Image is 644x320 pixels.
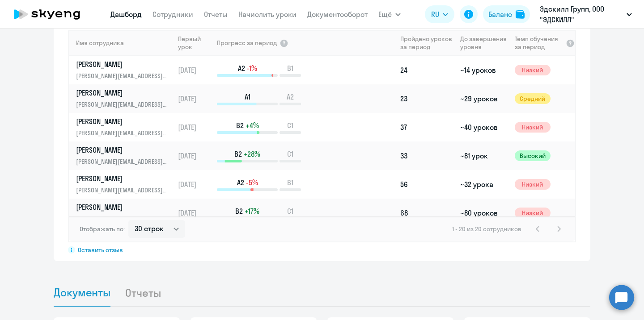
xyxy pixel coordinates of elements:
[244,149,260,159] span: +28%
[483,5,530,23] button: Балансbalance
[80,225,125,233] span: Отображать по:
[76,202,168,212] p: [PERSON_NAME]
[54,279,590,307] ul: Tabs
[174,170,216,199] td: [DATE]
[76,174,168,183] p: [PERSON_NAME]
[174,84,216,113] td: [DATE]
[457,199,511,227] td: ~80 уроков
[238,63,245,73] span: A2
[174,199,216,227] td: [DATE]
[174,141,216,170] td: [DATE]
[515,122,551,133] span: Низкий
[287,149,293,159] span: C1
[457,170,511,199] td: ~32 урока
[246,178,258,187] span: -5%
[397,113,457,141] td: 37
[397,199,457,227] td: 68
[287,178,293,187] span: B1
[76,157,168,166] p: [PERSON_NAME][EMAIL_ADDRESS][DOMAIN_NAME]
[378,9,392,20] span: Ещё
[174,56,216,84] td: [DATE]
[76,185,168,195] p: [PERSON_NAME][EMAIL_ADDRESS][DOMAIN_NAME]
[76,88,168,98] p: [PERSON_NAME]
[204,10,228,19] a: Отчеты
[76,59,168,69] p: [PERSON_NAME]
[425,5,454,23] button: RU
[217,39,277,47] span: Прогресс за период
[78,246,123,254] span: Оставить отзыв
[515,208,551,218] span: Низкий
[54,286,110,299] span: Документы
[287,206,293,216] span: C1
[76,214,168,224] p: [EMAIL_ADDRESS][DOMAIN_NAME]
[234,149,242,159] span: B2
[457,30,511,56] th: До завершения уровня
[237,178,244,187] span: A2
[457,56,511,84] td: ~14 уроков
[76,71,168,81] p: [PERSON_NAME][EMAIL_ADDRESS][DOMAIN_NAME]
[235,206,243,216] span: B2
[307,10,368,19] a: Документооборот
[378,5,401,23] button: Ещё
[515,65,551,75] span: Низкий
[69,30,174,56] th: Имя сотрудника
[76,202,174,224] a: [PERSON_NAME][EMAIL_ADDRESS][DOMAIN_NAME]
[76,174,174,195] a: [PERSON_NAME][PERSON_NAME][EMAIL_ADDRESS][DOMAIN_NAME]
[110,10,142,19] a: Дашборд
[174,113,216,141] td: [DATE]
[457,141,511,170] td: ~81 урок
[236,121,244,130] span: B2
[397,30,457,56] th: Пройдено уроков за период
[76,145,174,166] a: [PERSON_NAME][PERSON_NAME][EMAIL_ADDRESS][DOMAIN_NAME]
[457,113,511,141] td: ~40 уроков
[76,128,168,138] p: [PERSON_NAME][EMAIL_ADDRESS][PERSON_NAME][DOMAIN_NAME]
[540,4,623,25] p: Эдскилл Групп, ООО "ЭДСКИЛЛ"
[515,93,551,104] span: Средний
[153,10,193,19] a: Сотрудники
[247,63,257,73] span: -1%
[452,225,521,233] span: 1 - 20 из 20 сотрудников
[76,100,168,109] p: [PERSON_NAME][EMAIL_ADDRESS][PERSON_NAME][DOMAIN_NAME]
[535,4,636,25] button: Эдскилл Групп, ООО "ЭДСКИЛЛ"
[245,206,259,216] span: +17%
[397,141,457,170] td: 33
[76,145,168,155] p: [PERSON_NAME]
[397,170,457,199] td: 56
[174,30,216,56] th: Первый урок
[431,9,439,20] span: RU
[397,84,457,113] td: 23
[287,92,294,102] span: A2
[76,88,174,109] a: [PERSON_NAME][PERSON_NAME][EMAIL_ADDRESS][PERSON_NAME][DOMAIN_NAME]
[515,179,551,190] span: Низкий
[457,84,511,113] td: ~29 уроков
[238,10,297,19] a: Начислить уроки
[246,121,259,130] span: +4%
[488,9,512,20] div: Баланс
[76,59,174,81] a: [PERSON_NAME][PERSON_NAME][EMAIL_ADDRESS][DOMAIN_NAME]
[245,92,250,102] span: A1
[287,63,293,73] span: B1
[287,121,293,130] span: C1
[76,116,168,126] p: [PERSON_NAME]
[397,56,457,84] td: 24
[515,35,563,51] span: Темп обучения за период
[76,116,174,138] a: [PERSON_NAME][PERSON_NAME][EMAIL_ADDRESS][PERSON_NAME][DOMAIN_NAME]
[515,150,551,161] span: Высокий
[516,10,525,19] img: balance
